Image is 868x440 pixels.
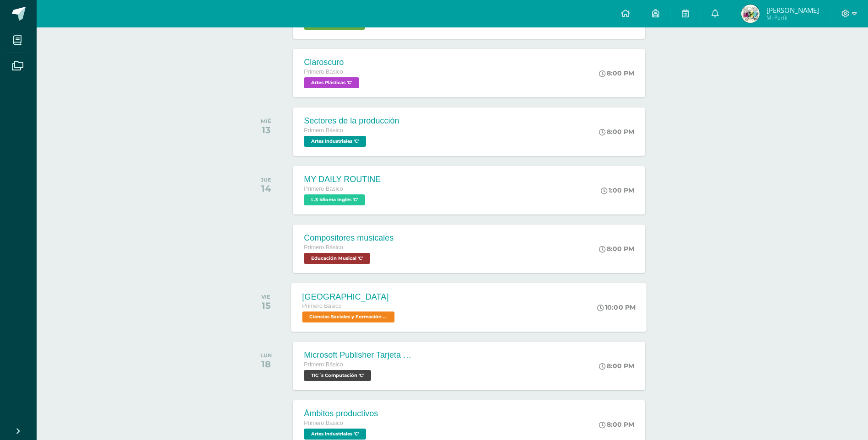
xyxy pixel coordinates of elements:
[741,5,760,23] img: cedeb14b9879b62c512cb3af10e60089.png
[304,429,366,440] span: Artes Industriales 'C'
[261,294,270,300] div: VIE
[766,14,819,21] span: Mi Perfil
[304,175,381,184] div: MY DAILY ROUTINE
[261,300,270,311] div: 15
[261,118,271,124] div: MIÉ
[304,233,394,243] div: Compositores musicales
[261,183,271,194] div: 14
[304,136,366,147] span: Artes Industriales 'C'
[599,128,634,136] div: 8:00 PM
[304,350,414,360] div: Microsoft Publisher Tarjeta de Presentación
[766,5,819,15] span: [PERSON_NAME]
[601,186,634,194] div: 1:00 PM
[304,244,343,251] span: Primero Básico
[261,177,271,183] div: JUE
[304,127,343,134] span: Primero Básico
[304,409,378,419] div: Ámbitos productivos
[599,420,634,429] div: 8:00 PM
[304,194,365,205] span: L.3 Idioma Inglés 'C'
[304,253,370,264] span: Educación Musical 'C'
[304,58,361,67] div: Claroscuro
[302,303,342,309] span: Primero Básico
[304,77,359,88] span: Artes Plásticas 'C'
[599,69,634,77] div: 8:00 PM
[304,69,343,75] span: Primero Básico
[304,361,343,368] span: Primero Básico
[598,303,636,311] div: 10:00 PM
[304,186,343,192] span: Primero Básico
[260,352,272,359] div: LUN
[261,124,271,135] div: 13
[599,245,634,253] div: 8:00 PM
[302,311,395,322] span: Ciencias Sociales y Formación Ciudadana 'C'
[260,359,272,370] div: 18
[302,292,397,301] div: [GEOGRAPHIC_DATA]
[304,116,399,126] div: Sectores de la producción
[599,362,634,370] div: 8:00 PM
[304,370,371,381] span: TIC´s Computación 'C'
[304,420,343,426] span: Primero Básico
